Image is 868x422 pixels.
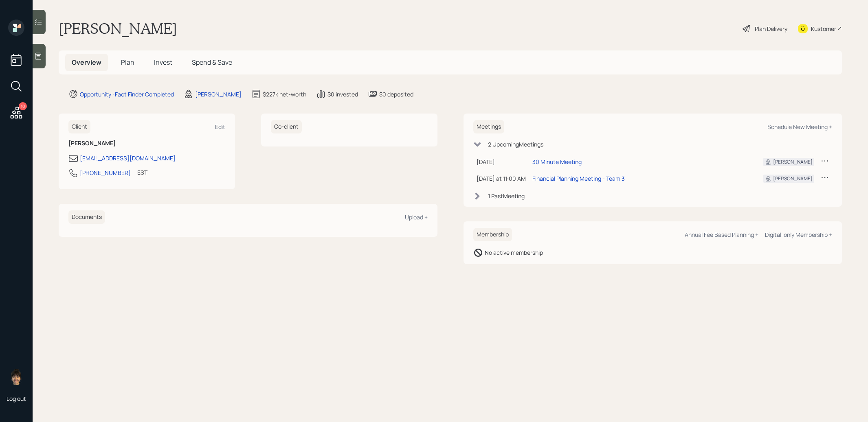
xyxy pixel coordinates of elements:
div: Upload + [405,213,428,221]
div: Financial Planning Meeting - Team 3 [532,174,625,183]
h6: Co-client [271,120,302,133]
div: $0 deposited [379,90,413,98]
div: Digital-only Membership + [765,231,832,238]
div: [PHONE_NUMBER] [80,168,131,177]
div: [EMAIL_ADDRESS][DOMAIN_NAME] [80,154,176,162]
div: Plan Delivery [755,24,787,33]
div: Annual Fee Based Planning + [685,231,758,238]
div: 1 Past Meeting [488,192,525,200]
div: Kustomer [811,24,836,33]
div: Schedule New Meeting + [767,123,832,131]
h6: Documents [68,210,105,224]
h6: [PERSON_NAME] [68,140,225,147]
h1: [PERSON_NAME] [59,20,177,37]
div: [PERSON_NAME] [773,158,813,166]
div: Edit [215,123,225,131]
div: [DATE] [477,157,526,166]
div: Opportunity · Fact Finder Completed [80,90,174,98]
h6: Membership [473,228,512,241]
div: Log out [7,395,26,402]
div: 30 Minute Meeting [532,157,582,166]
h6: Meetings [473,120,504,133]
div: [DATE] at 11:00 AM [477,174,526,183]
span: Overview [72,58,101,67]
div: $0 invested [327,90,358,98]
div: [PERSON_NAME] [195,90,242,98]
div: $227k net-worth [263,90,306,98]
div: 2 Upcoming Meeting s [488,140,543,149]
div: [PERSON_NAME] [773,175,813,182]
div: 10 [19,102,27,110]
div: No active membership [485,248,543,257]
span: Spend & Save [192,58,232,67]
h6: Client [68,120,90,133]
div: EST [137,168,147,177]
img: treva-nostdahl-headshot.png [8,369,24,385]
span: Plan [121,58,134,67]
span: Invest [154,58,172,67]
